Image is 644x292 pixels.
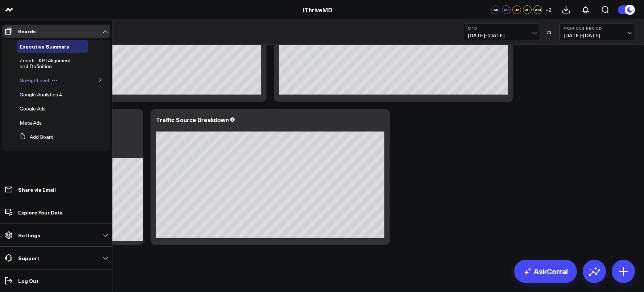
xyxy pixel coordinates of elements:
[543,30,556,34] div: VS
[502,5,511,14] div: CH
[512,5,521,14] div: TM
[545,7,552,12] span: + 2
[491,5,500,14] div: AK
[20,58,80,69] a: Zenoti - KPI Alignment and Definition
[2,274,110,287] a: Log Out
[303,6,333,14] a: iThriveMD
[563,26,631,30] b: Previous Period
[20,92,62,97] a: Google Analytics 4
[533,5,542,14] div: AM
[560,24,635,41] button: Previous Period[DATE]-[DATE]
[18,278,38,284] p: Log Out
[20,77,49,84] span: GoHighLevel
[20,120,42,126] a: Meta Ads
[563,33,631,38] span: [DATE] - [DATE]
[18,209,63,215] p: Explore Your Data
[18,232,40,238] p: Settings
[20,43,69,50] span: Executive Summary
[468,33,535,38] span: [DATE] - [DATE]
[20,78,49,83] a: GoHighLevel
[17,130,54,143] button: Add Board
[544,5,553,14] button: +2
[514,260,577,283] a: AskCorral
[20,106,46,112] a: Google Ads
[20,43,69,49] a: Executive Summary
[464,24,539,41] button: MTD[DATE]-[DATE]
[20,57,71,70] span: Zenoti - KPI Alignment and Definition
[18,28,36,34] p: Boards
[20,119,42,126] span: Meta Ads
[468,26,535,30] b: MTD
[20,91,62,98] span: Google Analytics 4
[523,5,532,14] div: VG
[156,116,229,124] div: Traffic Source Breakdown
[18,187,56,192] p: Share via Email
[18,255,39,261] p: Support
[20,105,46,112] span: Google Ads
